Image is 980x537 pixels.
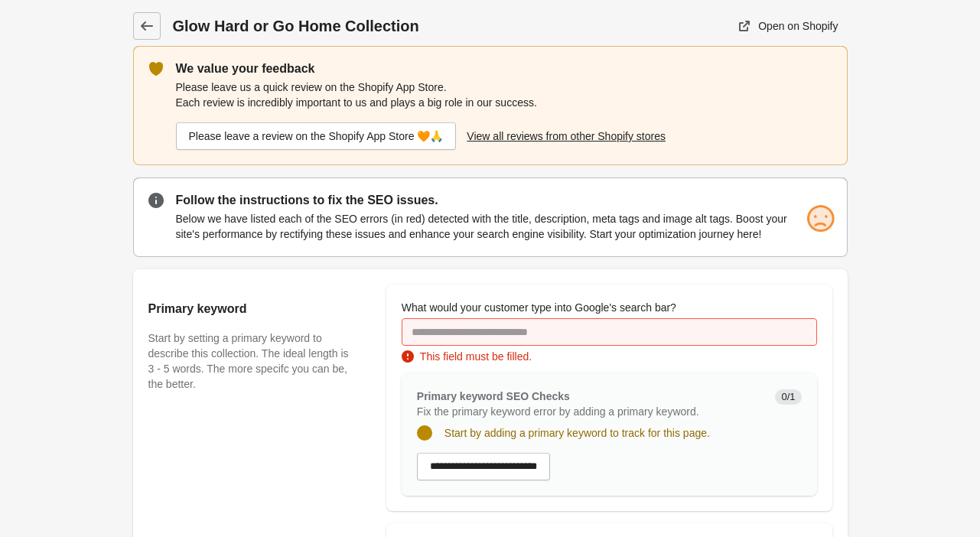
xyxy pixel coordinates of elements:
[176,80,816,95] p: Please leave us a quick review on the Shopify App Store.
[461,122,672,150] a: View all reviews from other Shopify stores
[176,211,832,242] p: Below we have listed each of the SEO errors (in red) detected with the title, description, meta t...
[148,330,356,392] p: Start by setting a primary keyword to describe this collection. The ideal length is 3 - 5 words. ...
[444,427,710,439] span: Start by adding a primary keyword to track for this page.
[758,20,838,32] div: Open on Shopify
[176,60,816,78] p: We value your feedback
[176,95,816,110] p: Each review is incredibly important to us and plays a big role in our success.
[402,300,676,315] label: What would your customer type into Google's search bar?
[189,130,444,142] div: Please leave a review on the Shopify App Store 🧡🙏
[731,12,847,40] a: Open on Shopify
[176,122,457,150] a: Please leave a review on the Shopify App Store 🧡🙏
[417,390,570,402] span: Primary keyword SEO Checks
[176,191,832,210] p: Follow the instructions to fix the SEO issues.
[173,15,569,37] h1: Glow Hard or Go Home Collection
[417,404,763,419] p: Fix the primary keyword error by adding a primary keyword.
[148,300,356,318] h2: Primary keyword
[775,389,801,405] span: 0/1
[467,130,666,142] div: View all reviews from other Shopify stores
[805,203,835,234] img: sad.png
[420,349,532,364] div: This field must be filled.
